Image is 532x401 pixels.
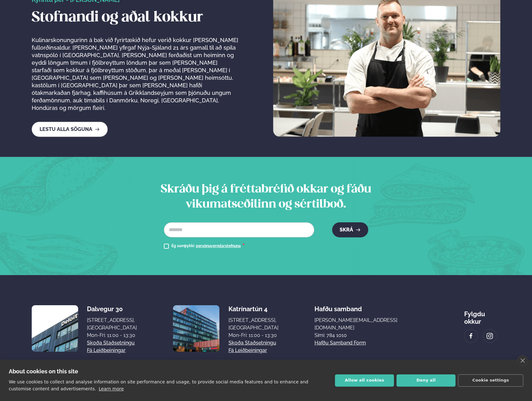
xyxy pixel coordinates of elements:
div: Ég samþykki [171,242,245,250]
button: Cookie settings [458,374,523,387]
a: Fá leiðbeiningar [87,347,126,354]
span: Hafðu samband [314,300,362,313]
a: Skoða staðsetningu [87,339,135,347]
img: image alt [32,305,78,352]
img: image alt [486,333,493,340]
a: Hafðu samband form [314,339,366,347]
strong: About cookies on this site [9,368,78,375]
a: Fá leiðbeiningar [228,347,267,354]
div: Fylgdu okkur [464,305,500,325]
div: Mon-Fri: 11:00 - 13:30 [228,332,278,339]
div: [STREET_ADDRESS], [GEOGRAPHIC_DATA] [228,317,278,332]
h2: Stofnandi og aðal kokkur [32,9,239,26]
div: [STREET_ADDRESS], [GEOGRAPHIC_DATA] [87,317,137,332]
h2: Skráðu þig á fréttabréfið okkar og fáðu vikumatseðilinn og sértilboð. [142,182,390,212]
div: Katrínartún 4 [228,305,278,313]
p: We use cookies to collect and analyse information on site performance and usage, to provide socia... [9,379,308,391]
div: Dalvegur 30 [87,305,137,313]
a: image alt [483,329,496,343]
img: image alt [173,305,219,352]
a: Learn more [99,386,124,391]
a: close [517,355,528,366]
a: Skoða staðsetningu [228,339,276,347]
a: persónuverndarstefnuna [196,244,241,249]
a: Lestu alla söguna [32,122,108,137]
a: [PERSON_NAME][EMAIL_ADDRESS][DOMAIN_NAME] [314,317,428,332]
img: image alt [467,333,474,340]
div: Mon-Fri: 11:00 - 13:30 [87,332,137,339]
p: Kulinarskonungurinn á bak við fyrirtækið hefur verið kokkur [PERSON_NAME] fullorðinsaldur. [PERSO... [32,36,239,112]
button: Deny all [396,374,455,387]
a: image alt [464,329,477,343]
button: Allow all cookies [335,374,394,387]
p: Sími: 784 1010 [314,332,428,339]
button: Skrá [332,222,368,237]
